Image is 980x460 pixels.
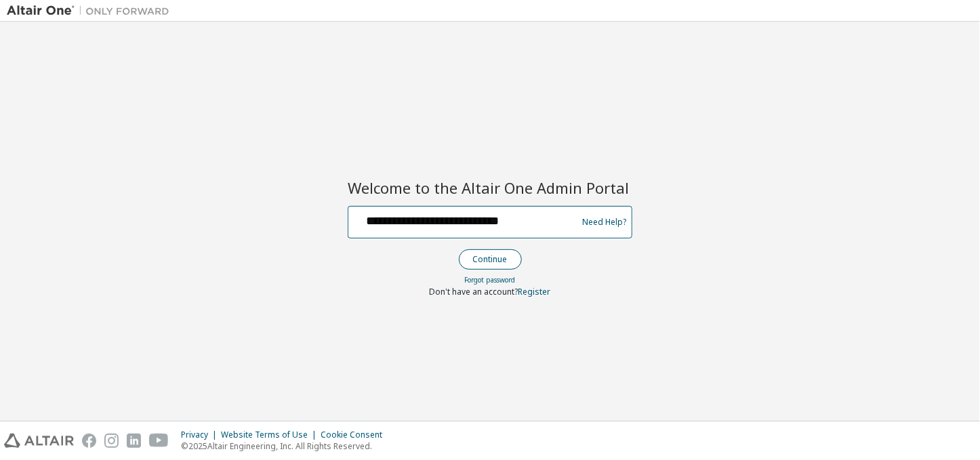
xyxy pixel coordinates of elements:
[459,249,522,270] button: Continue
[321,430,390,440] div: Cookie Consent
[181,430,221,440] div: Privacy
[221,430,321,440] div: Website Terms of Use
[430,286,518,297] span: Don't have an account?
[348,178,632,197] h2: Welcome to the Altair One Admin Portal
[518,286,551,297] a: Register
[104,434,119,448] img: instagram.svg
[127,434,141,448] img: linkedin.svg
[82,434,96,448] img: facebook.svg
[4,434,74,448] img: altair_logo.svg
[149,434,169,448] img: youtube.svg
[582,222,626,222] a: Need Help?
[7,4,176,18] img: Altair One
[181,440,390,452] p: © 2025 Altair Engineering, Inc. All Rights Reserved.
[465,275,516,285] a: Forgot password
